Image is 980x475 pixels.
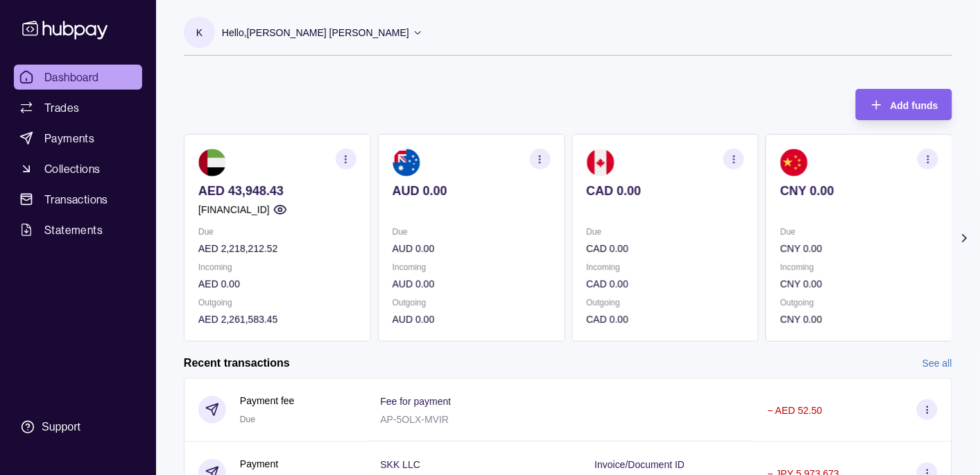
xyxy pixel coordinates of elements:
p: AUD 0.00 [393,241,551,256]
p: Payment [240,456,278,472]
p: AED 2,218,212.52 [198,241,356,256]
a: Statements [14,217,142,242]
p: Hello, [PERSON_NAME] [PERSON_NAME] [222,25,409,40]
h2: Recent transactions [184,356,290,371]
p: CNY 0.00 [780,276,938,292]
a: Trades [14,95,142,120]
a: Collections [14,156,142,181]
p: CNY 0.00 [780,312,938,327]
p: Due [587,224,745,240]
p: CAD 0.00 [587,276,745,292]
img: ae [198,149,226,176]
div: Support [42,419,80,435]
p: Outgoing [587,295,745,310]
p: CAD 0.00 [587,312,745,327]
p: CNY 0.00 [780,183,938,199]
p: Payment fee [240,393,295,408]
p: AUD 0.00 [393,183,551,199]
p: Outgoing [393,295,551,310]
p: Fee for payment [380,396,451,407]
p: Outgoing [780,295,938,310]
span: Payments [44,130,94,147]
a: Transactions [14,187,142,212]
span: Dashboard [44,69,99,85]
p: CAD 0.00 [587,241,745,256]
p: Incoming [780,260,938,275]
span: Due [240,415,255,424]
span: Add funds [891,100,938,111]
p: Due [198,224,356,240]
p: CNY 0.00 [780,241,938,256]
img: au [393,149,420,176]
p: AP-5OLX-MVIR [380,414,449,425]
a: Support [14,412,142,442]
p: AED 2,261,583.45 [198,312,356,327]
a: Payments [14,126,142,151]
p: SKK LLC [380,459,420,470]
p: Outgoing [198,295,356,310]
p: Incoming [587,260,745,275]
p: Incoming [198,260,356,275]
span: Statements [44,222,103,238]
span: Collections [44,160,100,177]
p: Due [780,224,938,240]
p: Invoice/Document ID [594,459,685,470]
p: − AED 52.50 [768,405,823,416]
p: K [196,25,203,40]
p: AUD 0.00 [393,312,551,327]
p: AED 43,948.43 [198,183,356,199]
span: Trades [44,99,79,116]
p: AUD 0.00 [393,276,551,292]
p: [FINANCIAL_ID] [198,202,270,217]
a: Dashboard [14,65,142,90]
img: cn [780,149,808,176]
img: ca [587,149,614,176]
button: Add funds [856,89,952,120]
span: Transactions [44,191,108,208]
p: CAD 0.00 [587,183,745,199]
p: AED 0.00 [198,276,356,292]
p: Incoming [393,260,551,275]
p: Due [393,224,551,240]
a: See all [922,356,952,371]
